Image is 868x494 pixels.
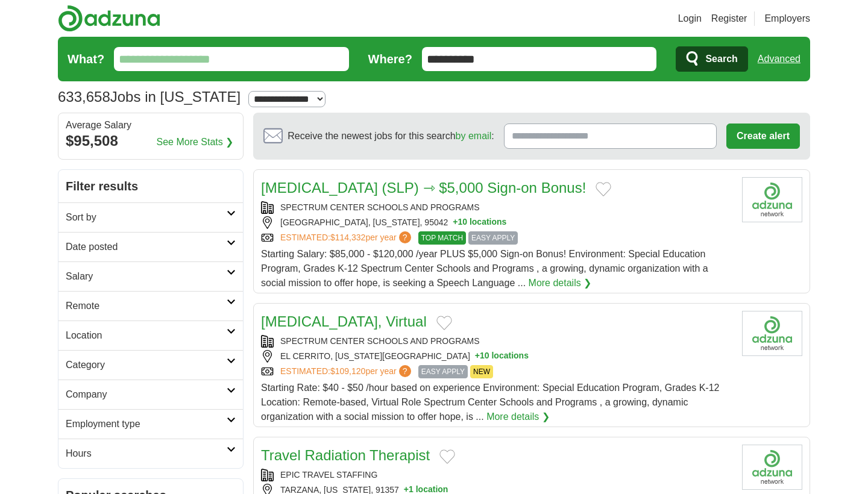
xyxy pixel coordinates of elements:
h2: Date posted [66,240,227,254]
span: EASY APPLY [418,365,468,378]
a: More details ❯ [486,410,550,424]
label: Where? [368,50,412,68]
h2: Salary [66,269,227,284]
span: Receive the newest jobs for this search : [288,129,494,143]
button: +10 locations [475,350,529,363]
a: Travel Radiation Therapist [261,447,430,463]
a: Remote [58,291,243,320]
a: Salary [58,261,243,291]
a: More details ❯ [529,276,592,290]
a: by email [456,131,492,141]
span: ? [399,365,411,377]
button: Search [676,46,747,72]
h2: Sort by [66,210,227,225]
span: NEW [470,365,493,378]
button: +10 locations [453,216,506,229]
a: Hours [58,439,243,468]
div: EL CERRITO, [US_STATE][GEOGRAPHIC_DATA] [261,350,732,363]
label: What? [68,50,104,68]
span: $109,120 [330,366,365,376]
div: $95,508 [66,130,236,152]
a: Employment type [58,409,243,439]
h2: Location [66,328,227,343]
a: Category [58,350,243,380]
a: Date posted [58,232,243,261]
img: Company logo [742,311,802,356]
span: TOP MATCH [418,231,466,245]
a: Login [678,11,702,26]
button: Create alert [726,123,800,149]
a: Location [58,320,243,350]
span: + [475,350,480,363]
a: See More Stats ❯ [157,135,234,149]
a: Company [58,380,243,409]
div: SPECTRUM CENTER SCHOOLS AND PROGRAMS [261,335,732,348]
span: Search [705,47,737,71]
img: Adzuna logo [58,5,160,32]
h1: Jobs in [US_STATE] [58,89,241,105]
button: Add to favorite jobs [439,449,455,464]
a: Sort by [58,202,243,232]
span: EASY APPLY [468,231,518,245]
h2: Hours [66,446,227,461]
span: 633,658 [58,86,110,108]
a: Employers [764,11,810,26]
a: ESTIMATED:$109,120per year? [280,365,414,378]
h2: Company [66,387,227,402]
a: [MEDICAL_DATA], Virtual [261,313,427,330]
h2: Remote [66,299,227,313]
a: Register [711,11,747,26]
a: [MEDICAL_DATA] (SLP) ⇾ $5,000 Sign-on Bonus! [261,180,586,196]
h2: Filter results [58,170,243,202]
span: Starting Rate: $40 - $50 /hour based on experience Environment: Special Education Program, Grades... [261,383,719,422]
button: Add to favorite jobs [596,182,611,196]
a: ESTIMATED:$114,332per year? [280,231,414,245]
span: Starting Salary: $85,000 - $120,000 /year PLUS $5,000 Sign-on Bonus! Environment: Special Educati... [261,249,708,288]
span: + [453,216,458,229]
h2: Category [66,358,227,372]
img: Company logo [742,177,802,222]
h2: Employment type [66,417,227,431]
div: Average Salary [66,120,236,130]
button: Add to favorite jobs [436,316,452,330]
div: [GEOGRAPHIC_DATA], [US_STATE], 95042 [261,216,732,229]
a: Advanced [758,47,800,71]
img: Company logo [742,445,802,490]
span: $114,332 [330,233,365,242]
span: ? [399,231,411,243]
div: EPIC TRAVEL STAFFING [261,469,732,481]
div: SPECTRUM CENTER SCHOOLS AND PROGRAMS [261,201,732,214]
